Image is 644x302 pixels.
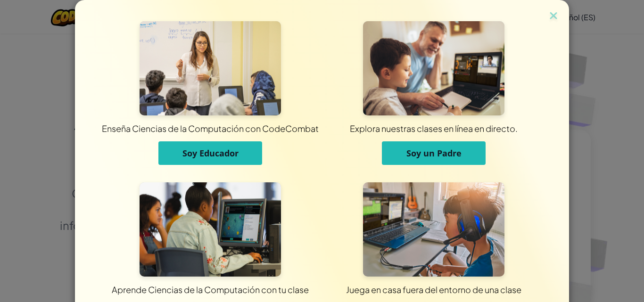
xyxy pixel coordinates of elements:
img: Para Educadores [140,21,281,115]
span: Soy Educador [182,147,239,159]
button: Soy Educador [158,141,262,165]
img: Para Estudiantes [140,182,281,277]
button: Soy un Padre [382,141,486,165]
span: Soy un Padre [406,147,462,159]
img: close icon [547,9,560,24]
img: Para Padres [363,21,504,115]
img: Para Individuos [363,182,504,277]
